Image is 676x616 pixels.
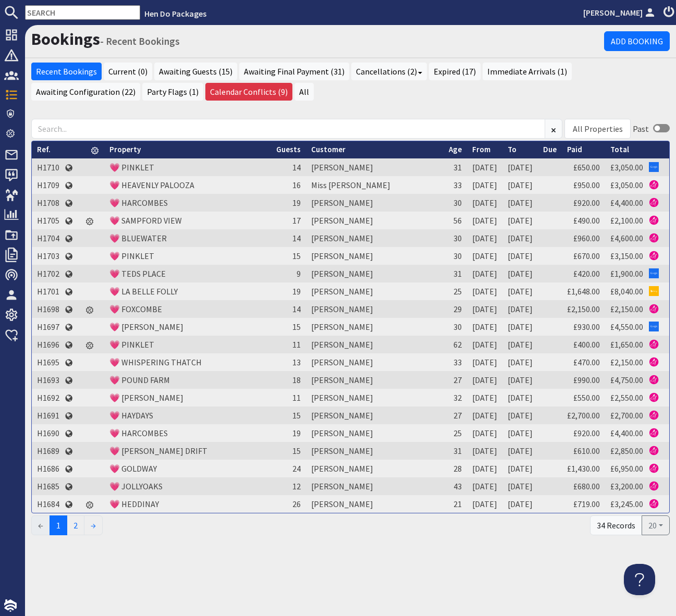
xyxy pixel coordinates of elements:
[31,83,140,101] a: Awaiting Configuration (22)
[467,371,502,389] td: [DATE]
[292,481,301,491] span: 12
[25,5,140,20] input: SEARCH
[142,83,203,101] a: Party Flags (1)
[649,322,659,331] img: Referer: Google
[502,442,538,460] td: [DATE]
[467,336,502,353] td: [DATE]
[444,212,467,229] td: 56
[84,515,103,535] a: →
[306,353,444,371] td: [PERSON_NAME]
[610,428,643,438] a: £4,400.00
[32,158,65,176] td: H1710
[306,176,444,194] td: Miss [PERSON_NAME]
[32,477,65,495] td: H1685
[610,251,643,261] a: £3,150.00
[642,515,670,535] button: 20
[109,463,157,474] a: 💗 GOLDWAY
[649,233,659,243] img: Referer: Hen Do Packages
[104,63,152,80] a: Current (0)
[444,194,467,212] td: 30
[467,495,502,513] td: [DATE]
[109,322,183,332] a: 💗 [PERSON_NAME]
[590,515,642,535] div: 34 Records
[306,194,444,212] td: [PERSON_NAME]
[467,389,502,406] td: [DATE]
[32,282,65,300] td: H1701
[109,410,153,421] a: 💗 HAYDAYS
[502,389,538,406] td: [DATE]
[444,247,467,265] td: 30
[306,318,444,336] td: [PERSON_NAME]
[109,392,183,403] a: 💗 [PERSON_NAME]
[573,198,600,208] a: £920.00
[502,318,538,336] td: [DATE]
[4,599,17,612] img: staytech_i_w-64f4e8e9ee0a9c174fd5317b4b171b261742d2d393467e5bdba4413f4f884c10.svg
[205,83,292,101] a: Calendar Conflicts (9)
[109,198,168,208] a: 💗 HARCOMBES
[306,229,444,247] td: [PERSON_NAME]
[32,371,65,389] td: H1693
[109,215,182,226] a: 💗 SAMPFORD VIEW
[306,460,444,477] td: [PERSON_NAME]
[649,286,659,296] img: Referer: Bing
[610,499,643,509] a: £3,245.00
[32,247,65,265] td: H1703
[567,304,600,314] a: £2,150.00
[467,229,502,247] td: [DATE]
[444,229,467,247] td: 30
[467,300,502,318] td: [DATE]
[649,180,659,190] img: Referer: Hen Do Packages
[109,499,159,509] a: 💗 HEDDINAY
[292,339,301,350] span: 11
[109,446,207,456] a: 💗 [PERSON_NAME] DRIFT
[573,322,600,332] a: £930.00
[502,194,538,212] td: [DATE]
[573,215,600,226] a: £490.00
[649,215,659,225] img: Referer: Hen Do Packages
[573,162,600,173] a: £650.00
[292,198,301,208] span: 19
[292,233,301,243] span: 14
[292,180,301,190] span: 16
[32,442,65,460] td: H1689
[502,176,538,194] td: [DATE]
[109,304,162,314] a: 💗 FOXCOMBE
[306,336,444,353] td: [PERSON_NAME]
[292,357,301,367] span: 13
[467,212,502,229] td: [DATE]
[292,375,301,385] span: 18
[32,229,65,247] td: H1704
[444,336,467,353] td: 62
[467,460,502,477] td: [DATE]
[109,357,202,367] a: 💗 WHISPERING THATCH
[610,322,643,332] a: £4,550.00
[649,481,659,491] img: Referer: Hen Do Packages
[573,428,600,438] a: £920.00
[502,495,538,513] td: [DATE]
[109,162,154,173] a: 💗 PINKLET
[649,392,659,402] img: Referer: Hen Do Packages
[610,180,643,190] a: £3,050.00
[573,375,600,385] a: £990.00
[306,212,444,229] td: [PERSON_NAME]
[144,8,206,19] a: Hen Do Packages
[502,300,538,318] td: [DATE]
[50,515,67,535] span: 1
[573,339,600,350] a: £400.00
[649,446,659,455] img: Referer: Hen Do Packages
[502,158,538,176] td: [DATE]
[292,286,301,297] span: 19
[306,265,444,282] td: [PERSON_NAME]
[649,357,659,367] img: Referer: Hen Do Packages
[444,371,467,389] td: 27
[32,265,65,282] td: H1702
[610,304,643,314] a: £2,150.00
[508,144,517,154] a: To
[467,194,502,212] td: [DATE]
[567,463,600,474] a: £1,430.00
[564,119,631,139] div: Combobox
[649,410,659,420] img: Referer: Hen Do Packages
[573,233,600,243] a: £960.00
[633,122,649,135] div: Past
[483,63,572,80] a: Immediate Arrivals (1)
